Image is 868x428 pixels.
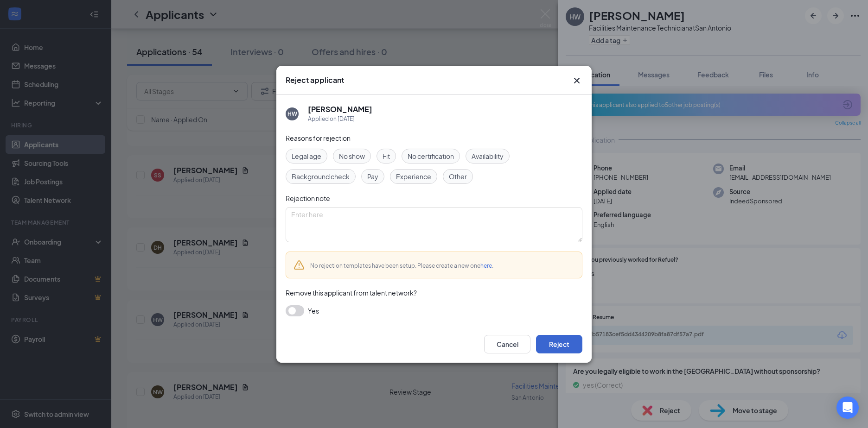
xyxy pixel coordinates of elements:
div: Applied on [DATE] [308,114,372,124]
span: Background check [292,171,350,182]
span: Other [449,171,467,182]
span: Availability [472,151,504,161]
div: HW [287,110,297,118]
span: No certification [408,151,454,161]
a: here [480,262,492,269]
span: No show [339,151,365,161]
span: Remove this applicant from talent network? [286,289,417,297]
span: Experience [396,171,431,182]
span: Yes [308,305,319,316]
span: Rejection note [286,194,330,202]
h5: [PERSON_NAME] [308,104,372,114]
span: Reasons for rejection [286,134,351,142]
button: Cancel [484,335,530,353]
svg: Warning [294,259,305,271]
button: Close [571,75,582,86]
span: Pay [367,171,378,182]
h3: Reject applicant [286,75,344,85]
svg: Cross [571,75,582,86]
button: Reject [536,335,582,353]
span: Legal age [292,151,321,161]
span: No rejection templates have been setup. Please create a new one . [310,262,493,269]
div: Open Intercom Messenger [836,397,859,419]
span: Fit [383,151,390,161]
